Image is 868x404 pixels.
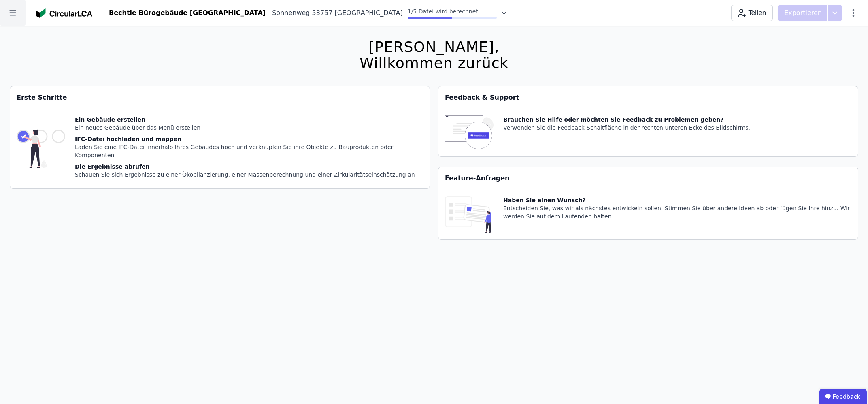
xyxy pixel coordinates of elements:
[75,124,423,132] div: Ein neues Gebäude über das Menü erstellen
[503,204,851,220] div: Entscheiden Sie, was wir als nächstes entwickeln sollen. Stimmen Sie über andere Ideen ab oder fü...
[408,8,478,15] span: 1/5 Datei wird berechnet
[75,162,423,171] div: Die Ergebnisse abrufen
[503,196,851,204] div: Haben Sie einen Wunsch?
[360,55,508,71] div: Willkommen zurück
[75,143,423,159] div: Laden Sie eine IFC-Datei innerhalb Ihres Gebäudes hoch und verknüpfen Sie ihre Objekte zu Bauprod...
[784,8,823,18] p: Exportieren
[503,124,750,132] div: Verwenden Sie die Feedback-Schaltfläche in der rechten unteren Ecke des Bildschirms.
[445,115,494,150] img: feedback-icon-HCTs5lye.svg
[438,167,858,190] div: Feature-Anfragen
[36,8,92,18] img: Concular
[266,8,403,18] div: Sonnenweg 53757 [GEOGRAPHIC_DATA]
[731,5,773,21] button: Teilen
[438,86,858,109] div: Feedback & Support
[360,39,508,55] div: [PERSON_NAME],
[75,135,423,143] div: IFC-Datei hochladen und mappen
[503,115,750,124] div: Brauchen Sie Hilfe oder möchten Sie Feedback zu Problemen geben?
[75,171,423,179] div: Schauen Sie sich Ergebnisse zu einer Ökobilanzierung, einer Massenberechnung und einer Zirkularit...
[10,86,430,109] div: Erste Schritte
[445,196,494,233] img: feature_request_tile-UiXE1qGU.svg
[75,115,423,124] div: Ein Gebäude erstellen
[109,8,266,18] div: Bechtle Bürogebäude [GEOGRAPHIC_DATA]
[17,115,65,182] img: getting_started_tile-DrF_GRSv.svg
